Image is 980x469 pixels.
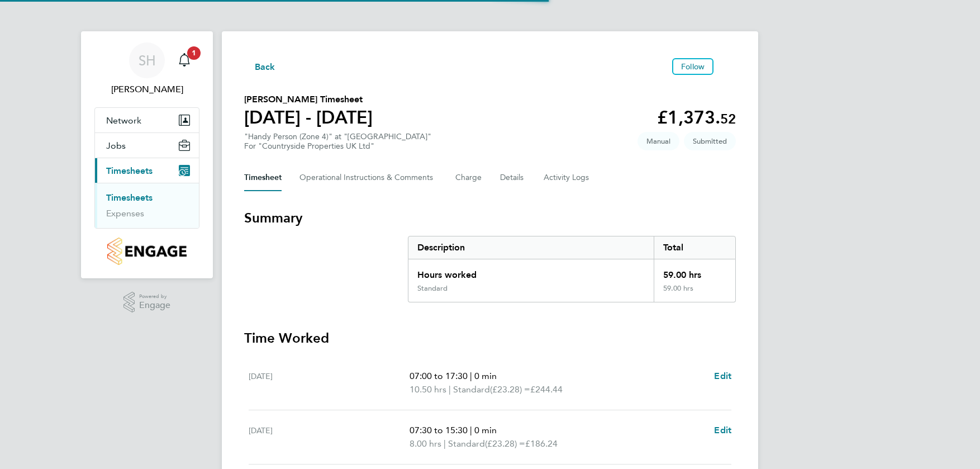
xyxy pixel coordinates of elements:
span: Back [255,60,275,74]
span: Standard [448,437,485,451]
img: countryside-properties-logo-retina.png [107,238,186,265]
div: [DATE] [249,369,410,396]
a: SH[PERSON_NAME] [94,42,199,96]
span: This timesheet was manually created. [638,132,679,150]
span: 07:00 to 17:30 [410,371,468,381]
button: Activity Logs [544,164,591,191]
div: Total [654,236,735,259]
span: Jobs [106,140,126,151]
span: Follow [681,61,705,72]
div: Description [408,236,654,259]
span: Powered by [139,292,170,301]
span: 52 [720,111,736,127]
span: | [444,438,446,449]
span: Timesheets [106,165,153,176]
span: | [470,371,472,381]
span: 0 min [474,371,497,381]
button: Timesheets [95,158,199,183]
a: Powered byEngage [123,292,171,313]
span: 8.00 hrs [410,438,441,449]
span: Stephen Harrison [94,83,199,96]
button: Details [500,164,526,191]
h3: Time Worked [244,329,736,347]
a: Edit [714,424,731,437]
span: 10.50 hrs [410,384,446,395]
span: £186.24 [525,438,558,449]
span: 1 [187,46,201,60]
a: Expenses [106,208,144,219]
a: Edit [714,369,731,383]
app-decimal: £1,373. [657,107,736,128]
span: £244.44 [530,384,563,395]
span: Network [106,115,141,126]
h1: [DATE] - [DATE] [244,106,373,129]
a: Timesheets [106,192,153,203]
button: Network [95,108,199,132]
div: For "Countryside Properties UK Ltd" [244,141,431,151]
span: 0 min [474,425,497,435]
div: Summary [408,236,736,302]
button: Follow [672,58,713,75]
a: 1 [173,42,196,78]
button: Jobs [95,133,199,158]
span: Edit [714,425,731,435]
button: Timesheet [244,164,282,191]
span: Standard [453,383,490,396]
div: "Handy Person (Zone 4)" at "[GEOGRAPHIC_DATA]" [244,132,431,151]
span: Edit [714,371,731,381]
button: Timesheets Menu [718,64,736,69]
button: Charge [455,164,482,191]
span: This timesheet is Submitted. [684,132,736,150]
span: (£23.28) = [490,384,530,395]
span: | [470,425,472,435]
button: Operational Instructions & Comments [299,164,437,191]
div: 59.00 hrs [654,259,735,284]
span: Engage [139,301,170,310]
div: 59.00 hrs [654,284,735,302]
nav: Main navigation [81,31,213,278]
span: (£23.28) = [485,438,525,449]
a: Go to home page [94,238,199,265]
div: Hours worked [408,259,654,284]
div: Standard [417,284,448,293]
span: 07:30 to 15:30 [410,425,468,435]
button: Back [244,59,275,73]
span: SH [139,53,156,68]
div: [DATE] [249,424,410,451]
div: Timesheets [95,183,199,228]
h3: Summary [244,209,736,227]
span: | [449,384,451,395]
h2: [PERSON_NAME] Timesheet [244,93,373,106]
